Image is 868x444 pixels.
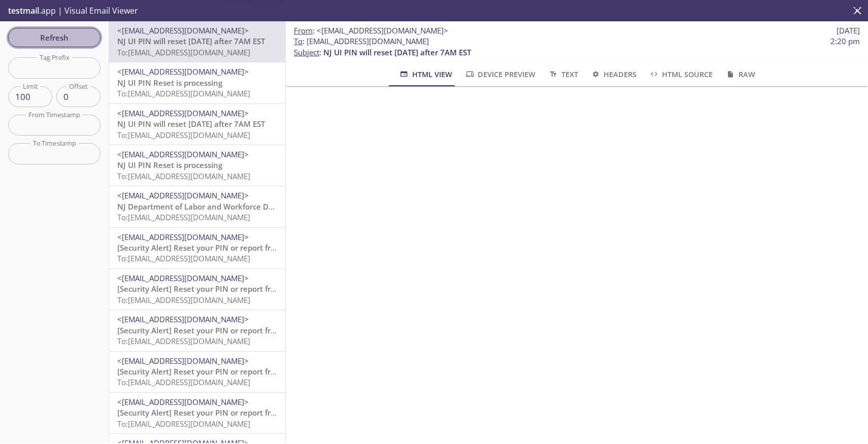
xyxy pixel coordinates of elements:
span: : [294,25,448,36]
span: [Security Alert] Reset your PIN or report fraud [117,366,285,377]
span: <[EMAIL_ADDRESS][DOMAIN_NAME]> [317,25,448,36]
span: <[EMAIL_ADDRESS][DOMAIN_NAME]> [117,356,249,366]
span: NJ UI PIN will reset [DATE] after 7AM EST [117,119,265,129]
span: Headers [590,68,637,81]
span: [DATE] [837,25,860,36]
span: To: [EMAIL_ADDRESS][DOMAIN_NAME] [117,419,250,429]
span: NJ UI PIN Reset is processing [117,78,222,88]
span: Text [548,68,578,81]
span: : [EMAIL_ADDRESS][DOMAIN_NAME] [294,36,429,47]
span: NJ UI PIN Reset is processing [117,160,222,170]
span: To: [EMAIL_ADDRESS][DOMAIN_NAME] [117,130,250,140]
div: <[EMAIL_ADDRESS][DOMAIN_NAME]>[Security Alert] Reset your PIN or report fraudTo:[EMAIL_ADDRESS][D... [109,228,285,268]
span: <[EMAIL_ADDRESS][DOMAIN_NAME]> [117,232,249,242]
span: NJ UI PIN will reset [DATE] after 7AM EST [117,36,265,46]
span: NJ Department of Labor and Workforce Development Account Registration [117,201,391,212]
span: testmail [8,5,39,16]
span: <[EMAIL_ADDRESS][DOMAIN_NAME]> [117,108,249,118]
span: To: [EMAIL_ADDRESS][DOMAIN_NAME] [117,47,250,57]
span: [Security Alert] Reset your PIN or report fraud [117,284,285,294]
span: <[EMAIL_ADDRESS][DOMAIN_NAME]> [117,149,249,159]
span: <[EMAIL_ADDRESS][DOMAIN_NAME]> [117,397,249,407]
div: <[EMAIL_ADDRESS][DOMAIN_NAME]>NJ UI PIN will reset [DATE] after 7AM ESTTo:[EMAIL_ADDRESS][DOMAIN_... [109,21,285,62]
div: <[EMAIL_ADDRESS][DOMAIN_NAME]>NJ UI PIN Reset is processingTo:[EMAIL_ADDRESS][DOMAIN_NAME] [109,145,285,186]
div: <[EMAIL_ADDRESS][DOMAIN_NAME]>[Security Alert] Reset your PIN or report fraudTo:[EMAIL_ADDRESS][D... [109,393,285,433]
div: <[EMAIL_ADDRESS][DOMAIN_NAME]>NJ UI PIN will reset [DATE] after 7AM ESTTo:[EMAIL_ADDRESS][DOMAIN_... [109,104,285,145]
span: To: [EMAIL_ADDRESS][DOMAIN_NAME] [117,88,250,98]
div: <[EMAIL_ADDRESS][DOMAIN_NAME]>[Security Alert] Reset your PIN or report fraudTo:[EMAIL_ADDRESS][D... [109,352,285,392]
span: Device Preview [464,68,536,81]
div: <[EMAIL_ADDRESS][DOMAIN_NAME]>NJ Department of Labor and Workforce Development Account Registrati... [109,186,285,227]
span: Subject [294,47,319,57]
button: Refresh [8,28,101,47]
span: From [294,25,313,36]
div: <[EMAIL_ADDRESS][DOMAIN_NAME]>[Security Alert] Reset your PIN or report fraudTo:[EMAIL_ADDRESS][D... [109,269,285,310]
span: <[EMAIL_ADDRESS][DOMAIN_NAME]> [117,190,249,200]
span: Refresh [16,31,92,44]
span: 2:20 pm [830,36,860,47]
span: NJ UI PIN will reset [DATE] after 7AM EST [323,47,471,57]
span: To: [EMAIL_ADDRESS][DOMAIN_NAME] [117,171,250,181]
span: HTML View [398,68,452,81]
span: <[EMAIL_ADDRESS][DOMAIN_NAME]> [117,66,249,77]
span: [Security Alert] Reset your PIN or report fraud [117,407,285,418]
span: <[EMAIL_ADDRESS][DOMAIN_NAME]> [117,314,249,324]
span: HTML Source [649,68,713,81]
span: To: [EMAIL_ADDRESS][DOMAIN_NAME] [117,295,250,305]
span: To: [EMAIL_ADDRESS][DOMAIN_NAME] [117,336,250,346]
span: [Security Alert] Reset your PIN or report fraud [117,325,285,335]
span: <[EMAIL_ADDRESS][DOMAIN_NAME]> [117,273,249,283]
span: [Security Alert] Reset your PIN or report fraud [117,243,285,253]
span: To: [EMAIL_ADDRESS][DOMAIN_NAME] [117,212,250,222]
div: <[EMAIL_ADDRESS][DOMAIN_NAME]>[Security Alert] Reset your PIN or report fraudTo:[EMAIL_ADDRESS][D... [109,310,285,351]
div: <[EMAIL_ADDRESS][DOMAIN_NAME]>NJ UI PIN Reset is processingTo:[EMAIL_ADDRESS][DOMAIN_NAME] [109,62,285,103]
span: To: [EMAIL_ADDRESS][DOMAIN_NAME] [117,377,250,387]
span: To: [EMAIL_ADDRESS][DOMAIN_NAME] [117,253,250,263]
span: <[EMAIL_ADDRESS][DOMAIN_NAME]> [117,25,249,36]
span: To [294,36,303,46]
p: : [294,36,860,58]
span: Raw [725,68,755,81]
